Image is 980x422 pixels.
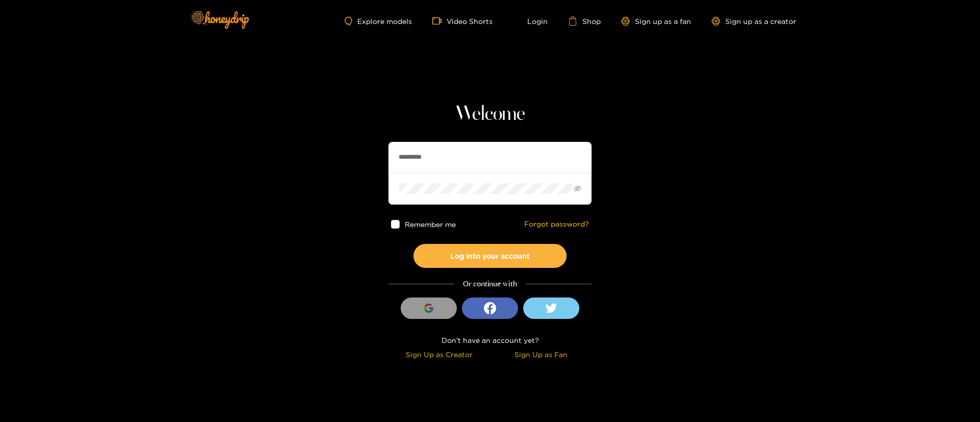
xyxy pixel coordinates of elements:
[574,185,581,192] span: eye-invisible
[524,220,589,229] a: Forgot password?
[432,16,493,26] a: Video Shorts
[568,16,601,26] a: Shop
[345,17,412,26] a: Explore models
[388,334,592,346] div: Don't have an account yet?
[413,244,567,268] button: Log into your account
[388,102,592,127] h1: Welcome
[391,349,487,360] div: Sign Up as Creator
[621,17,691,26] a: Sign up as a fan
[432,16,447,26] span: video-camera
[388,278,592,290] div: Or continue with
[712,17,796,26] a: Sign up as a creator
[405,220,456,228] span: Remember me
[513,16,548,26] a: Login
[493,349,589,360] div: Sign Up as Fan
